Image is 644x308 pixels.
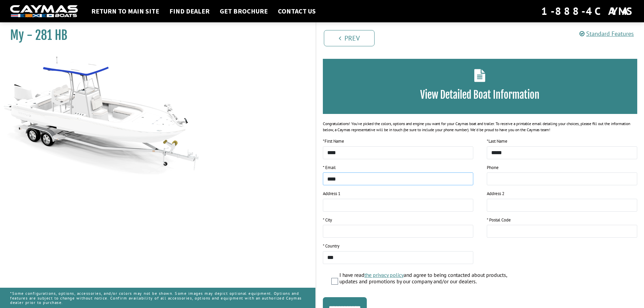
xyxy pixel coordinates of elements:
[323,217,332,223] label: * City
[579,30,634,38] a: Standard Features
[487,190,504,197] label: Address 2
[487,164,499,171] label: Phone
[364,271,404,278] a: the privacy policy
[166,7,213,16] a: Find Dealer
[487,217,511,223] label: * Postal Code
[541,4,634,19] div: 1-888-4CAYMAS
[323,121,638,133] div: Congratulations! You’ve picked the colors, options and engine you want for your Caymas boat and t...
[88,7,163,16] a: Return to main site
[10,5,78,18] img: white-logo-c9c8dbefe5ff5ceceb0f0178aa75bf4bb51f6bca0971e226c86eb53dfe498488.png
[10,288,305,308] p: *Some configurations, options, accessories, and/or colors may not be shown. Some images may depic...
[275,7,319,16] a: Contact Us
[323,190,340,197] label: Address 1
[333,89,627,101] h3: View Detailed Boat Information
[216,7,271,16] a: Get Brochure
[324,30,375,46] a: Prev
[339,272,523,286] label: I have read and agree to being contacted about products, updates and promotions by our company an...
[10,28,299,43] h1: My - 281 HB
[323,243,339,250] label: * Country
[323,164,336,171] label: * Email
[487,138,507,145] label: Last Name
[323,138,344,145] label: First Name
